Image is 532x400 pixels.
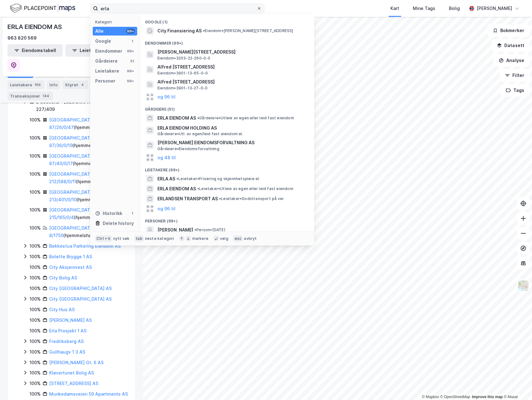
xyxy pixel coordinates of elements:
button: og 96 til [157,205,175,212]
div: tab [134,236,144,242]
div: avbryt [244,236,257,241]
div: 100% [30,306,41,313]
input: Søk på adresse, matrikkel, gårdeiere, leietakere eller personer [98,4,257,13]
div: Personer [95,77,115,85]
div: 100% [30,264,41,271]
div: Historikk [95,210,122,217]
div: Gårdeiere (51) [140,102,314,113]
div: 100% [30,338,41,345]
div: 100% [30,285,41,292]
span: • [194,227,196,232]
div: 1 [130,39,135,44]
img: logo.f888ab2527a4732fd821a326f86c7f29.svg [10,3,75,14]
a: Gullhaugv 1 3 AS [49,349,85,355]
span: Eiendom • 3901-13-27-0-0 [157,86,208,91]
a: City [GEOGRAPHIC_DATA] AS [49,286,112,291]
div: Mine Tags [413,5,435,12]
a: City Aksjeinvest AS [49,264,92,270]
div: 100% [30,295,41,303]
button: Datasett [492,39,530,52]
div: Leietakere [95,67,119,75]
div: 100% [30,327,41,335]
img: Z [517,280,529,292]
div: Kart [390,5,399,12]
div: [PERSON_NAME] [477,5,512,12]
a: City [GEOGRAPHIC_DATA] AS [49,296,112,302]
div: Leietakere (99+) [140,163,314,174]
span: • [219,196,221,201]
div: 144 [41,93,50,99]
div: ( hjemmelshaver ) [49,152,128,167]
a: Fredriksberg AS [49,339,84,344]
span: Alfred [STREET_ADDRESS] [157,78,307,86]
a: [GEOGRAPHIC_DATA], 87/26/0/47 [49,117,96,130]
a: Erla Prosjekt 1 AS [49,328,86,333]
div: 99+ [126,49,135,54]
a: [PERSON_NAME] Gt. 6 AS [49,360,104,365]
div: 100% [30,348,41,356]
div: Ctrl + k [95,236,112,242]
div: neste kategori [145,236,174,241]
a: City Bolig AS [49,275,77,280]
div: 100% [30,170,41,178]
div: 963 820 569 [7,34,37,42]
a: [STREET_ADDRESS] AS [49,381,98,386]
iframe: Chat Widget [501,370,532,400]
div: 100% [30,152,41,160]
span: ERLA EIENDOM AS [157,185,196,193]
span: ERLANDSEN TRANSPORT AS [157,195,218,202]
div: ERLA EIENDOM AS [7,22,63,32]
div: Eiendommer [95,47,122,55]
div: ( hjemmelshaver ) [49,188,128,203]
span: Leietaker • Godstransport på vei [219,196,283,201]
div: Info [47,80,60,89]
span: Eiendom • [PERSON_NAME][STREET_ADDRESS] [203,28,293,33]
a: OpenStreetMap [440,395,470,399]
a: Mapbox [422,395,439,399]
span: Person • [DATE] [194,227,225,232]
button: Analyse [493,54,530,67]
div: 100% [30,359,41,366]
div: 100% [30,206,41,214]
div: 2 Sections - [GEOGRAPHIC_DATA], 227/409 [36,98,128,113]
div: 100% [30,116,41,124]
span: [PERSON_NAME][STREET_ADDRESS] [157,48,307,56]
div: Leietakere [7,80,44,89]
button: Bokmerker [488,24,530,37]
div: 100% [30,380,41,387]
button: og 96 til [157,93,175,101]
span: ERLA EIENDOM AS [157,114,196,122]
a: [GEOGRAPHIC_DATA], 8/1750 [49,225,96,238]
div: ( hjemmelshaver ) [49,116,128,131]
span: Gårdeiere • Eiendomsforvaltning [157,146,219,151]
div: 100% [30,188,41,196]
div: velg [220,236,228,241]
a: [GEOGRAPHIC_DATA], 87/36/0/19 [49,135,96,148]
span: Gårdeiere • Utleie av egen eller leid fast eiendom [197,116,294,121]
div: 99+ [126,69,135,74]
div: Kategori [95,20,137,24]
a: Bolette Brygge 1 AS [49,254,92,259]
span: [PERSON_NAME] EIENDOMSFORVALTNING AS [157,139,307,146]
div: Personer (99+) [140,214,314,225]
a: Improve this map [472,395,503,399]
div: 100% [30,369,41,377]
span: City Finansiering AS [157,27,202,35]
div: esc [233,236,243,242]
div: ( hjemmelshaver ) [49,224,128,239]
a: Kløvertunet Bolig AS [49,370,94,375]
a: [GEOGRAPHIC_DATA], 215/165/0/4 [49,207,96,220]
button: og 48 til [157,154,176,161]
div: 100% [30,242,41,250]
span: Eiendom • 3901-13-65-0-0 [157,71,208,76]
div: 100% [30,224,41,232]
div: Styret [63,80,88,89]
button: Eiendomstabell [7,44,63,57]
a: Bekkestua Parkering Eiendom AS [49,243,121,249]
div: Eiendommer (99+) [140,36,314,47]
div: 100% [30,253,41,260]
div: 99+ [126,79,135,83]
div: ( hjemmelshaver ) [49,206,128,221]
div: Transaksjoner [7,92,53,100]
div: 4 [79,82,86,88]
